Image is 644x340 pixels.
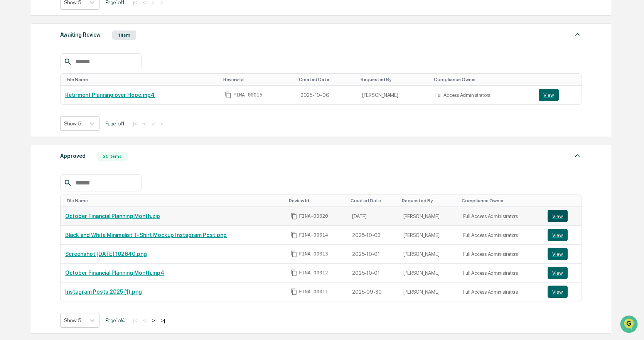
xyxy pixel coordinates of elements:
[60,151,86,161] div: Approved
[140,120,148,127] button: <
[399,264,459,282] td: [PERSON_NAME]
[290,269,297,276] span: Copy Id
[64,97,96,105] span: Attestations
[225,91,232,98] span: Copy Id
[299,270,328,276] span: FINA-00012
[299,251,328,257] span: FINA-00013
[462,198,540,203] div: Toggle SortBy
[290,232,297,239] span: Copy Id
[105,317,125,323] span: Page 1 of 4
[141,317,148,324] button: <
[67,198,283,203] div: Toggle SortBy
[290,250,297,257] span: Copy Id
[8,113,14,119] div: 🔎
[573,151,582,160] img: caret
[26,67,98,73] div: We're available if you need us!
[299,213,328,219] span: FINA-00020
[105,120,125,127] span: Page 1 of 1
[65,92,155,98] a: Retirment Planning over Hope.mp4
[357,86,431,104] td: [PERSON_NAME]
[65,213,160,219] a: October Financial Planning Month.zip
[361,77,428,82] div: Toggle SortBy
[459,264,543,282] td: Full Access Administrators
[347,282,398,301] td: 2025-09-30
[56,98,62,104] div: 🗄️
[459,207,543,226] td: Full Access Administrators
[65,289,142,295] a: Instagram Posts 2025 (1).png
[15,97,50,105] span: Preclearance
[67,77,217,82] div: Toggle SortBy
[548,210,577,222] a: View
[158,317,167,324] button: >|
[290,288,297,295] span: Copy Id
[158,120,167,127] button: >|
[53,94,99,108] a: 🗄️Attestations
[296,86,357,104] td: 2025-10-06
[130,120,139,127] button: |<
[65,232,227,238] a: Black and White Minimalist T-Shirt Mockup Instagram Post.png
[290,213,297,220] span: Copy Id
[539,89,559,101] button: View
[399,245,459,264] td: [PERSON_NAME]
[347,226,398,245] td: 2025-10-03
[131,317,140,324] button: |<
[399,226,459,245] td: [PERSON_NAME]
[548,210,568,222] button: View
[5,109,52,123] a: 🔎Data Lookup
[54,130,93,137] a: Powered byPylon
[150,317,157,324] button: >
[549,198,578,203] div: Toggle SortBy
[223,77,293,82] div: Toggle SortBy
[573,30,582,39] img: caret
[539,89,577,101] a: View
[347,264,398,282] td: 2025-10-01
[299,289,328,295] span: FINA-00011
[131,61,140,71] button: Start new chat
[548,229,577,241] a: View
[289,198,344,203] div: Toggle SortBy
[26,59,126,67] div: Start new chat
[97,152,128,161] div: 20 Items
[548,286,577,298] a: View
[65,251,147,257] a: Screenshot [DATE] 102640.png
[548,267,568,279] button: View
[65,270,164,276] a: October Financial Planning Month.mp4
[351,198,395,203] div: Toggle SortBy
[347,245,398,264] td: 2025-10-01
[299,232,328,238] span: FINA-00014
[548,248,577,260] a: View
[431,86,534,104] td: Full Access Administrators
[77,131,93,137] span: Pylon
[459,226,543,245] td: Full Access Administrators
[8,16,140,29] p: How can we help?
[399,282,459,301] td: [PERSON_NAME]
[548,248,568,260] button: View
[8,59,22,73] img: 1746055101610-c473b297-6a78-478c-a979-82029cc54cd1
[233,92,263,98] span: FINA-00015
[548,286,568,298] button: View
[619,315,640,335] iframe: Open customer support
[347,207,398,226] td: [DATE]
[540,77,578,82] div: Toggle SortBy
[5,94,53,108] a: 🖐️Preclearance
[459,282,543,301] td: Full Access Administrators
[112,30,136,40] div: 1 Item
[434,77,531,82] div: Toggle SortBy
[149,120,157,127] button: >
[402,198,455,203] div: Toggle SortBy
[399,207,459,226] td: [PERSON_NAME]
[548,229,568,241] button: View
[60,30,101,40] div: Awaiting Review
[548,267,577,279] a: View
[459,245,543,264] td: Full Access Administrators
[15,112,49,120] span: Data Lookup
[299,77,354,82] div: Toggle SortBy
[8,98,14,104] div: 🖐️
